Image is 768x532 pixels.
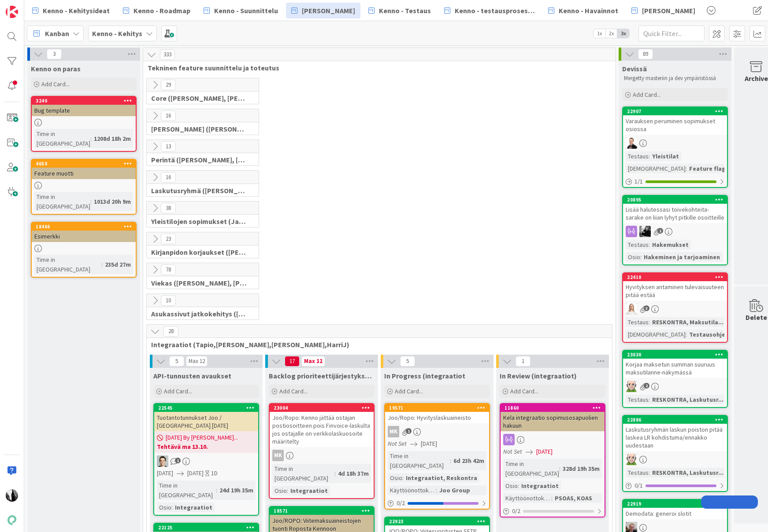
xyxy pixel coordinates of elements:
a: Kenno - Roadmap [118,3,196,18]
a: [PERSON_NAME] [286,3,360,18]
span: Kenno - Testaus [379,5,431,16]
span: : [649,317,650,327]
div: Tuotantotunnukset Joo / [GEOGRAPHIC_DATA] [DATE] [154,412,258,431]
div: 20895 [627,197,727,203]
div: Käyttöönottokriittisyys [503,493,551,503]
div: 0/1 [623,480,727,491]
div: 4d 18h 37m [336,469,371,478]
span: : [436,485,437,495]
span: In Review (integraatiot) [500,371,577,380]
div: RESKONTRA, Laskutusr... [650,468,726,477]
span: [DATE] [421,439,437,448]
span: [DATE] [187,469,204,478]
div: 22907 [627,108,727,114]
div: Time in [GEOGRAPHIC_DATA] [388,451,450,470]
div: RESKONTRA, Laskutusr... [650,395,726,404]
div: Joo/Ropo: Hyvityslaskuaineisto [385,412,489,423]
span: 16 [161,110,176,121]
span: Kenno - Kehitysideat [43,5,110,16]
b: Tehtävä ma 13.10. [157,442,256,451]
div: 3240 [36,98,136,104]
a: Kenno - testausprosessi/Featureflagit [439,3,540,18]
div: Testaus [626,395,649,404]
span: : [686,164,687,173]
div: Testaus [626,317,649,327]
span: : [559,464,560,473]
span: 1 [657,228,663,234]
img: avatar [6,514,18,526]
span: 5 [400,356,415,367]
span: : [287,486,288,495]
div: Time in [GEOGRAPHIC_DATA] [503,459,559,478]
span: : [334,469,336,478]
a: Kenno - Suunnittelu [198,3,283,18]
a: 22886Laskutusryhmän laskun poiston pitää laskea LR kohdistuma/ennakko uudestaanANTestaus:RESKONTR... [622,415,728,492]
div: Käyttöönottokriittisyys [388,485,436,495]
span: : [101,260,103,269]
span: Add Card... [395,387,423,395]
img: Visit kanbanzone.com [6,6,18,18]
div: 22410Hyvityksen antaminen tulevaisuuteen pitää estää [623,273,727,301]
a: 22545Tuotantotunnukset Joo / [GEOGRAPHIC_DATA] [DATE][DATE] By [PERSON_NAME]...Tehtävä ma 13.10.T... [153,403,259,516]
div: 3240 [32,97,136,105]
div: 22907 [623,107,727,115]
div: Feature muotti [32,168,136,179]
div: 23030 [623,351,727,359]
div: 22886Laskutusryhmän laskun poiston pitää laskea LR kohdistuma/ennakko uudestaan [623,416,727,451]
div: 23004 [274,405,374,411]
div: 22886 [623,416,727,424]
div: RESKONTRA, Maksutila... [650,317,726,327]
div: 22886 [627,417,727,423]
a: 18466EsimerkkiTime in [GEOGRAPHIC_DATA]:235d 27m [31,222,137,278]
span: : [649,468,650,477]
span: 1 [175,458,181,463]
div: Testaus [626,240,649,249]
div: Demodata: generoi slotit [623,508,727,519]
div: Archive [745,73,768,84]
span: 0 / 2 [512,506,520,516]
span: : [171,503,173,512]
span: Kirjanpidon korjaukset (Jussi, JaakkoHä) [151,248,248,257]
div: Joo/Ropo: Kenno jättää ostajan postiosoitteen pois Finvoice-laskulta jos ostajalle on verkkolasku... [270,412,374,447]
span: : [649,395,650,404]
div: 22125 [154,524,258,532]
div: 11860Kela integraatio sopimusosapuolien hakuun [501,404,605,431]
span: : [518,481,519,491]
span: 89 [638,49,653,59]
div: [DEMOGRAPHIC_DATA] [626,330,686,339]
a: [PERSON_NAME] [626,3,701,18]
span: Halti (Sebastian, VilleH, Riikka, Antti, MikkoV, PetriH, PetriM) [151,125,248,133]
div: 18466Esimerkki [32,223,136,242]
div: 24d 19h 35m [217,485,256,495]
b: Kenno - Kehitys [92,29,142,38]
div: Time in [GEOGRAPHIC_DATA] [272,464,334,483]
div: 235d 27m [103,260,133,269]
div: 4650Feature muotti [32,160,136,179]
span: 2x [605,29,617,38]
div: 20895Lisää halutessasi toivekohteita- sarake on liian lyhyt pitkille osoitteille [623,196,727,223]
img: KM [639,226,651,237]
div: Testaus [626,151,649,161]
span: Add Card... [633,91,661,99]
div: 22923 [385,517,489,525]
div: 23004Joo/Ropo: Kenno jättää ostajan postiosoitteen pois Finvoice-laskulta jos ostajalle on verkko... [270,404,374,447]
span: : [90,134,92,143]
div: 20895 [623,196,727,204]
span: 0 / 1 [634,481,643,490]
span: 28 [163,326,178,337]
a: 20895Lisää halutessasi toivekohteita- sarake on liian lyhyt pitkille osoitteilleKMTestaus:Hakemuk... [622,195,728,265]
span: Kenno - testausprosessi/Featureflagit [455,5,535,16]
div: 18571 [274,508,374,514]
img: AN [626,454,637,465]
span: Add Card... [164,387,192,395]
span: Backlog prioriteettijärjestyksessä (integraatiot) [269,371,375,380]
i: Not Set [503,448,522,455]
div: 22125 [158,525,258,531]
div: KM [623,226,727,237]
i: Not Set [388,440,407,448]
span: 1 [406,428,412,434]
div: 1208d 18h 2m [92,134,133,143]
div: AN [623,381,727,392]
span: Asukassivut jatkokehitys (Rasmus, TommiH, Bella) [151,309,248,318]
span: [PERSON_NAME] [642,5,695,16]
